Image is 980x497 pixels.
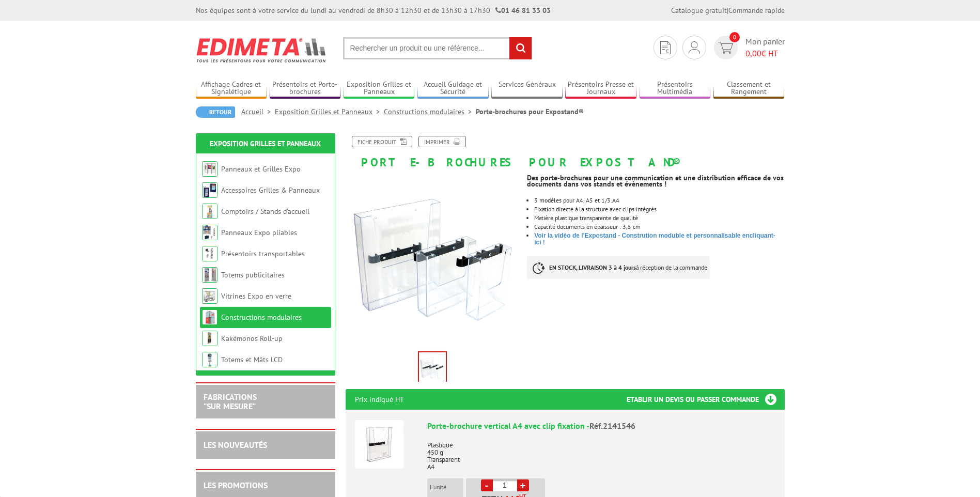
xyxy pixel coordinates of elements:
a: Accueil Guidage et Sécurité [417,80,489,97]
a: devis rapide 0 Mon panier 0,00€ HT [711,36,785,59]
a: Constructions modulaires [221,313,302,322]
li: 3 modèles pour A4, A5 et 1/3.A4 [534,197,784,204]
span: € HT [745,48,785,59]
li: Porte-brochures pour Expostand® [476,106,584,117]
input: rechercher [509,37,532,59]
a: LES PROMOTIONS [204,480,268,490]
a: Classement et Rangement [713,80,785,97]
span: Réf.2141546 [589,421,635,431]
div: Porte-brochure vertical A4 avec clip fixation - [427,420,775,432]
a: Accessoires Grilles & Panneaux [221,185,320,195]
img: Edimeta [196,31,328,69]
img: Kakémonos Roll-up [202,331,217,346]
a: Services Généraux [491,80,563,97]
strong: Des porte-brochures pour une communication et une distribution efficace de vos documents dans vos... [527,173,784,189]
img: devis rapide [660,41,671,54]
span: Mon panier [745,36,785,59]
a: Présentoirs Presse et Journaux [565,80,636,97]
a: Voir la vidéo de l'Expostand - Constrution moduble et personnalisable encliquant-ici ! [534,232,775,246]
a: Affichage Cadres et Signalétique [196,80,267,97]
a: Catalogue gratuit [671,6,727,15]
div: Nos équipes sont à votre service du lundi au vendredi de 8h30 à 12h30 et de 13h30 à 17h30 [196,5,551,15]
a: Exposition Grilles et Panneaux [210,139,321,148]
a: Accueil [241,107,275,116]
img: devis rapide [689,41,700,54]
img: expostand_2141546.jpg [419,352,446,384]
a: Exposition Grilles et Panneaux [275,107,384,116]
a: Totems et Mâts LCD [221,355,283,364]
a: Retour [196,106,235,118]
a: LES NOUVEAUTÉS [204,440,267,450]
img: Comptoirs / Stands d'accueil [202,204,217,219]
img: Totems et Mâts LCD [202,352,217,367]
h3: Etablir un devis ou passer commande [627,389,785,410]
img: Vitrines Expo en verre [202,288,217,304]
li: Capacité documents en épaisseur : 3,5 cm [534,224,784,230]
a: + [517,479,529,491]
a: Comptoirs / Stands d'accueil [221,207,309,216]
a: Kakémonos Roll-up [221,334,283,343]
img: Constructions modulaires [202,309,217,325]
img: Totems publicitaires [202,267,217,283]
a: Présentoirs transportables [221,249,305,258]
a: Panneaux Expo pliables [221,228,297,237]
input: Rechercher un produit ou une référence... [343,37,532,59]
img: Porte-brochure vertical A4 avec clip fixation [355,420,403,469]
strong: EN STOCK, LIVRAISON 3 à 4 jours [549,263,636,271]
img: Panneaux Expo pliables [202,225,217,240]
a: Commande rapide [728,6,785,15]
li: Fixation directe à la structure avec clips intégrés [534,206,784,212]
p: L'unité [430,484,463,491]
img: Présentoirs transportables [202,246,217,261]
img: devis rapide [718,42,733,54]
img: expostand_2141546.jpg [346,174,520,348]
a: Vitrines Expo en verre [221,291,291,301]
div: | [671,5,785,15]
a: FABRICATIONS"Sur Mesure" [204,392,257,411]
p: Plastique 450 g Transparent A4 [427,434,775,471]
p: Prix indiqué HT [355,389,404,410]
span: 0,00 [745,48,761,58]
img: Accessoires Grilles & Panneaux [202,182,217,198]
a: Constructions modulaires [384,107,476,116]
a: Exposition Grilles et Panneaux [344,80,415,97]
a: Présentoirs et Porte-brochures [270,80,341,97]
strong: 01 46 81 33 03 [495,6,551,15]
p: à réception de la commande [527,256,710,279]
a: Totems publicitaires [221,270,285,279]
span: 0 [729,32,740,42]
span: Voir la vidéo de l'Expostand - Constrution moduble et personnalisable en [534,232,750,239]
img: Panneaux et Grilles Expo [202,161,217,177]
li: Matière plastique transparente de qualité [534,215,784,221]
a: Fiche produit [352,136,412,147]
a: Panneaux et Grilles Expo [221,164,301,174]
a: Présentoirs Multimédia [640,80,711,97]
a: Imprimer [418,136,466,147]
a: - [481,479,493,491]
